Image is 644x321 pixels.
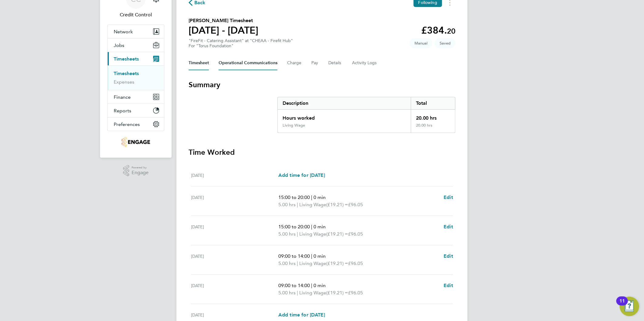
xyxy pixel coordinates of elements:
[114,94,131,100] span: Finance
[297,260,298,266] span: |
[311,283,312,288] span: |
[311,194,312,200] span: |
[191,282,278,296] div: [DATE]
[107,11,164,18] span: Credit Control
[278,224,310,230] span: 15:00 to 20:00
[219,56,277,70] button: Operational Communications
[108,104,164,117] button: Reports
[191,172,278,179] div: [DATE]
[299,260,326,267] span: Living Wage
[278,194,310,200] span: 15:00 to 20:00
[348,260,363,266] span: £96.05
[619,301,625,309] div: 11
[444,194,453,201] a: Edit
[278,110,411,123] div: Hours worked
[108,65,164,90] div: Timesheets
[108,38,164,52] button: Jobs
[189,17,258,24] h2: [PERSON_NAME] Timesheet
[278,260,296,266] span: 5.00 hrs
[107,137,164,147] a: Go to home page
[299,289,326,296] span: Living Wage
[189,56,209,70] button: Timesheet
[189,43,293,48] div: For "Torus Foundation"
[444,224,453,230] span: Edit
[348,202,363,207] span: £96.05
[108,52,164,65] button: Timesheets
[114,71,139,76] a: Timesheets
[114,121,140,127] span: Preferences
[444,194,453,200] span: Edit
[191,223,278,238] div: [DATE]
[311,253,312,259] span: |
[411,123,455,133] div: 20.00 hrs
[278,312,325,318] span: Add time for [DATE]
[122,137,150,147] img: chefsbay-logo-retina.png
[444,223,453,230] a: Edit
[326,202,348,207] span: (£19.21) =
[191,311,278,319] div: [DATE]
[189,80,455,90] h3: Summary
[287,56,302,70] button: Charge
[191,253,278,267] div: [DATE]
[278,172,325,179] a: Add time for [DATE]
[283,123,305,128] div: Living Wage
[123,165,149,177] a: Powered byEngage
[299,201,326,208] span: Living Wage
[348,290,363,296] span: £96.05
[311,56,319,70] button: Pay
[297,202,298,207] span: |
[411,97,455,109] div: Total
[189,24,258,36] h1: [DATE] - [DATE]
[444,253,453,259] span: Edit
[328,56,342,70] button: Details
[421,25,455,36] app-decimal: £384.
[114,108,131,114] span: Reports
[297,231,298,237] span: |
[114,79,134,85] a: Expenses
[278,202,296,207] span: 5.00 hrs
[314,253,326,259] span: 0 min
[444,253,453,260] a: Edit
[326,231,348,237] span: (£19.21) =
[114,42,124,48] span: Jobs
[108,117,164,131] button: Preferences
[278,231,296,237] span: 5.00 hrs
[297,290,298,296] span: |
[278,290,296,296] span: 5.00 hrs
[348,231,363,237] span: £96.05
[352,56,377,70] button: Activity Logs
[108,25,164,38] button: Network
[411,110,455,123] div: 20.00 hrs
[299,230,326,238] span: Living Wage
[278,311,325,319] a: Add time for [DATE]
[189,38,293,48] div: "FireFit - Catering Assistant" at "CHEAA - Firefit Hub"
[326,260,348,266] span: (£19.21) =
[447,27,455,35] span: 20
[108,90,164,104] button: Finance
[277,97,455,133] div: Summary
[410,38,432,48] span: This timesheet was manually created.
[278,172,325,178] span: Add time for [DATE]
[314,224,326,230] span: 0 min
[278,253,310,259] span: 09:00 to 14:00
[114,56,139,62] span: Timesheets
[444,282,453,289] a: Edit
[278,97,411,109] div: Description
[191,194,278,208] div: [DATE]
[311,224,312,230] span: |
[326,290,348,296] span: (£19.21) =
[114,29,133,35] span: Network
[435,38,455,48] span: This timesheet is Saved.
[278,283,310,288] span: 09:00 to 14:00
[132,170,149,175] span: Engage
[314,283,326,288] span: 0 min
[189,147,455,157] h3: Time Worked
[444,283,453,288] span: Edit
[620,297,639,316] button: Open Resource Center, 11 new notifications
[132,165,149,170] span: Powered by
[314,194,326,200] span: 0 min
